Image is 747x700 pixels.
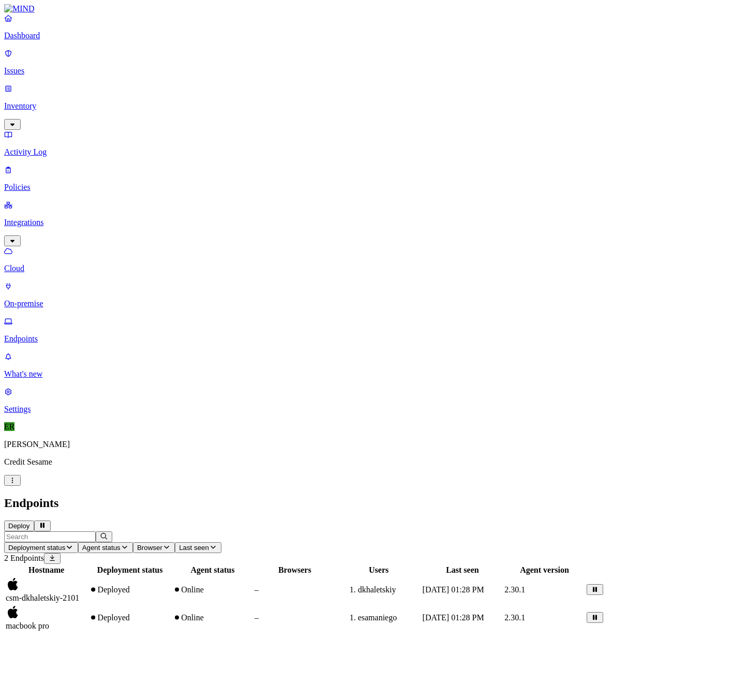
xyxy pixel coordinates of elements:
span: Agent status [82,544,121,552]
p: Credit Sesame [4,457,743,467]
div: Browsers [255,565,335,575]
span: dkhaletskiy [358,585,396,594]
p: Endpoints [4,334,743,344]
span: ER [4,422,14,431]
span: Deployed [98,613,130,622]
span: 2 Endpoints [4,554,44,562]
div: Last seen [423,565,503,575]
p: Inventory [4,101,743,111]
a: Cloud [4,246,743,273]
span: csm-dkhaletskiy-2101 [6,593,79,602]
p: Settings [4,405,743,414]
div: Agent version [504,565,585,575]
span: Deployed [98,585,130,594]
p: What's new [4,369,743,379]
img: MIND [4,4,35,13]
a: Policies [4,165,743,192]
a: MIND [4,4,743,13]
a: Settings [4,387,743,414]
a: What's new [4,352,743,379]
div: Online [173,613,252,622]
span: Deployment status [8,544,65,552]
p: Policies [4,183,743,192]
a: On-premise [4,281,743,308]
span: Browser [137,544,162,552]
div: Online [173,585,252,594]
span: – [255,585,259,594]
input: Search [4,531,96,542]
a: Inventory [4,84,743,128]
p: Dashboard [4,31,743,40]
p: Cloud [4,264,743,273]
span: esamaniego [358,613,397,622]
a: Integrations [4,200,743,245]
div: Users [337,565,421,575]
span: Last seen [179,544,209,552]
a: Issues [4,49,743,76]
p: Integrations [4,218,743,227]
a: Dashboard [4,13,743,40]
p: [PERSON_NAME] [4,440,743,449]
h2: Endpoints [4,496,743,510]
div: Deployment status [89,565,171,575]
div: Agent status [173,565,252,575]
span: 2.30.1 [504,613,525,622]
span: [DATE] 01:28 PM [423,585,484,594]
p: Activity Log [4,147,743,157]
span: – [255,613,259,622]
img: macos [6,605,20,619]
p: On-premise [4,299,743,308]
div: Hostname [6,565,87,575]
span: macbook pro [6,621,49,630]
span: 2.30.1 [504,585,525,594]
span: [DATE] 01:28 PM [423,613,484,622]
img: macos [6,577,20,591]
a: Activity Log [4,130,743,157]
a: Endpoints [4,317,743,344]
button: Deploy [4,520,34,531]
p: Issues [4,66,743,76]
